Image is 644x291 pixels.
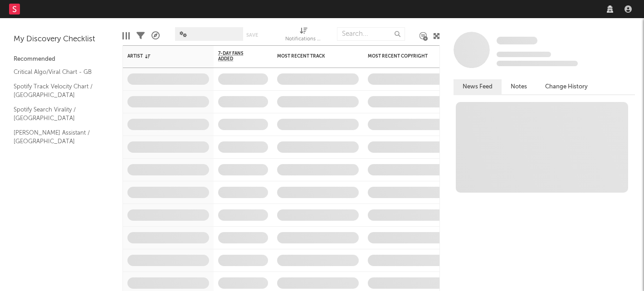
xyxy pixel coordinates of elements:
[497,36,537,45] a: Some Artist
[285,23,322,49] div: Notifications (Artist)
[14,82,100,100] a: Spotify Track Velocity Chart / [GEOGRAPHIC_DATA]
[122,23,130,49] div: Edit Columns
[14,67,100,77] a: Critical Algo/Viral Chart - GB
[246,33,258,38] button: Save
[285,34,322,45] div: Notifications (Artist)
[502,79,536,94] button: Notes
[14,34,109,45] div: My Discovery Checklist
[14,128,100,146] a: [PERSON_NAME] Assistant / [GEOGRAPHIC_DATA]
[127,53,195,59] div: Artist
[536,79,597,94] button: Change History
[14,105,100,123] a: Spotify Search Virality / [GEOGRAPHIC_DATA]
[137,23,145,49] div: Filters
[337,27,405,41] input: Search...
[454,79,502,94] button: News Feed
[151,23,160,49] div: A&R Pipeline
[14,54,109,65] div: Recommended
[368,53,436,59] div: Most Recent Copyright
[497,61,578,66] span: 0 fans last week
[497,37,537,44] span: Some Artist
[277,53,345,59] div: Most Recent Track
[497,52,551,57] span: Tracking Since: [DATE]
[218,51,254,62] span: 7-Day Fans Added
